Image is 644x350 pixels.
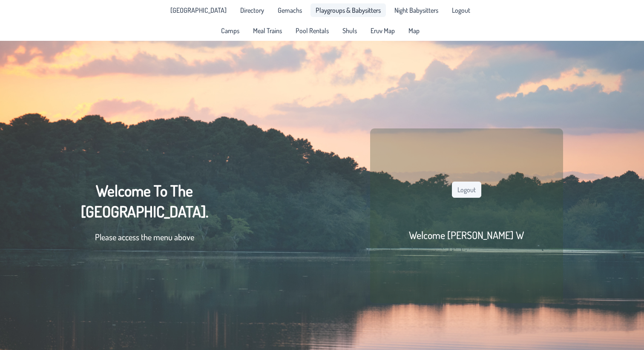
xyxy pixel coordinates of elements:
[394,7,438,14] span: Night Babysitters
[371,27,395,34] span: Eruv Map
[248,24,287,37] a: Meal Trains
[253,27,282,34] span: Meal Trains
[290,24,334,37] a: Pool Rentals
[296,27,329,34] span: Pool Rentals
[409,228,524,242] h2: Welcome [PERSON_NAME] W
[310,3,386,17] a: Playgroups & Babysitters
[240,7,264,14] span: Directory
[81,230,208,243] p: Please access the menu above
[170,7,227,14] span: [GEOGRAPHIC_DATA]
[337,24,362,37] a: Shuls
[165,3,232,17] a: [GEOGRAPHIC_DATA]
[216,24,244,37] a: Camps
[316,7,381,14] span: Playgroups & Babysitters
[452,182,481,198] button: Logout
[165,3,232,17] li: Pine Lake Park
[452,7,470,14] span: Logout
[278,7,302,14] span: Gemachs
[408,27,420,34] span: Map
[342,27,357,34] span: Shuls
[365,24,400,37] a: Eruv Map
[403,24,425,37] a: Map
[389,3,443,17] a: Night Babysitters
[235,3,269,17] a: Directory
[273,3,307,17] a: Gemachs
[447,3,475,17] li: Logout
[221,27,239,34] span: Camps
[81,180,208,252] div: Welcome To The [GEOGRAPHIC_DATA].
